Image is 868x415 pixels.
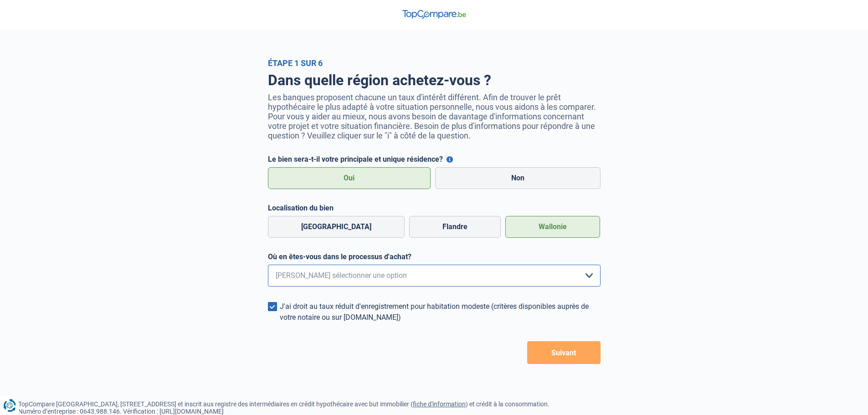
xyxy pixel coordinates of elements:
[413,400,466,408] a: fiche d'information
[268,58,601,68] div: Étape 1 sur 6
[268,155,601,164] label: Le bien sera-t-il votre principale et unique résidence?
[527,341,601,364] button: Suivant
[268,72,601,89] h1: Dans quelle région achetez-vous ?
[280,301,601,323] div: J'ai droit au taux réduit d'enregistrement pour habitation modeste (critères disponibles auprès d...
[402,10,466,19] img: TopCompare Logo
[409,216,501,238] label: Flandre
[268,204,601,212] label: Localisation du bien
[447,156,453,163] button: Le bien sera-t-il votre principale et unique résidence?
[435,167,601,189] label: Non
[505,216,600,238] label: Wallonie
[268,216,405,238] label: [GEOGRAPHIC_DATA]
[268,167,431,189] label: Oui
[268,92,601,140] p: Les banques proposent chacune un taux d'intérêt différent. Afin de trouver le prêt hypothécaire l...
[268,252,601,261] label: Où en êtes-vous dans le processus d'achat?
